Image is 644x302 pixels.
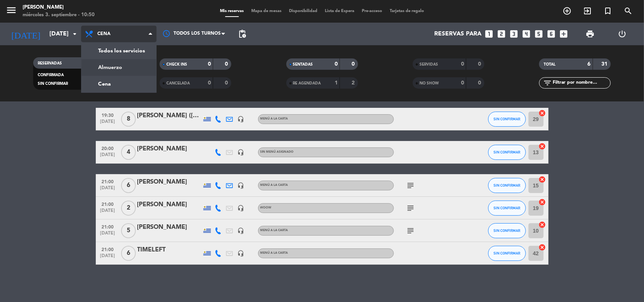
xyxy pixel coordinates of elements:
[539,109,546,117] i: cancel
[247,9,285,13] span: Mapa de mesas
[406,181,415,190] i: subject
[121,145,136,160] span: 4
[488,201,526,216] button: SIN CONFIRMAR
[488,223,526,238] button: SIN CONFIRMAR
[543,78,552,87] i: filter_list
[488,178,526,193] button: SIN CONFIRMAR
[260,251,288,254] span: MENÚ A LA CARTA
[38,82,68,86] span: SIN CONFIRMAR
[38,73,64,77] span: CONFIRMADA
[238,116,244,123] i: headset_mic
[98,231,117,239] span: [DATE]
[38,61,62,65] span: RESERVADAS
[493,251,520,255] span: SIN CONFIRMAR
[6,5,17,16] i: menu
[260,184,288,187] span: MENÚ A LA CARTA
[547,29,556,39] i: looks_6
[98,222,117,231] span: 21:00
[208,80,211,86] strong: 0
[98,185,117,194] span: [DATE]
[225,61,230,67] strong: 0
[81,43,156,59] a: Todos los servicios
[238,227,244,234] i: headset_mic
[461,61,464,67] strong: 0
[23,4,95,11] div: [PERSON_NAME]
[137,144,201,154] div: [PERSON_NAME]
[137,200,201,210] div: [PERSON_NAME]
[166,63,187,66] span: CHECK INS
[539,143,546,150] i: cancel
[121,178,136,193] span: 6
[70,29,79,38] i: arrow_drop_down
[216,9,247,13] span: Mis reservas
[260,229,288,232] span: MENÚ A LA CARTA
[461,80,464,86] strong: 0
[588,61,591,67] strong: 6
[137,222,201,232] div: [PERSON_NAME]
[488,145,526,160] button: SIN CONFIRMAR
[121,201,136,216] span: 2
[81,59,156,76] a: Almuerzo
[98,144,117,152] span: 20:00
[539,176,546,183] i: cancel
[238,29,247,38] span: pending_actions
[586,29,595,38] span: print
[493,117,520,121] span: SIN CONFIRMAR
[618,29,627,38] i: power_settings_new
[98,110,117,119] span: 19:30
[260,206,272,209] span: WOOW
[23,11,95,19] div: miércoles 3. septiembre - 10:50
[238,205,244,212] i: headset_mic
[97,31,111,37] span: Cena
[352,61,356,67] strong: 0
[335,61,338,67] strong: 0
[98,199,117,208] span: 21:00
[552,79,610,87] input: Filtrar por nombre...
[603,6,612,15] i: turned_in_not
[406,204,415,213] i: subject
[238,149,244,156] i: headset_mic
[121,246,136,261] span: 6
[98,253,117,262] span: [DATE]
[225,80,230,86] strong: 0
[539,244,546,251] i: cancel
[238,182,244,189] i: headset_mic
[606,23,638,45] div: LOG OUT
[208,61,211,67] strong: 0
[435,31,482,38] span: Reservas para
[509,29,519,39] i: looks_3
[98,152,117,161] span: [DATE]
[624,6,633,15] i: search
[488,246,526,261] button: SIN CONFIRMAR
[121,223,136,238] span: 5
[493,150,520,154] span: SIN CONFIRMAR
[98,119,117,128] span: [DATE]
[420,81,439,85] span: NO SHOW
[493,228,520,233] span: SIN CONFIRMAR
[6,5,17,18] button: menu
[137,177,201,187] div: [PERSON_NAME]
[420,63,438,66] span: SERVIDAS
[493,206,520,210] span: SIN CONFIRMAR
[534,29,544,39] i: looks_5
[583,6,592,15] i: exit_to_app
[137,111,201,121] div: [PERSON_NAME] ([PERSON_NAME])
[98,245,117,253] span: 21:00
[166,81,190,85] span: CANCELADA
[478,61,483,67] strong: 0
[406,226,415,235] i: subject
[6,26,46,42] i: [DATE]
[121,112,136,127] span: 8
[497,29,507,39] i: looks_two
[352,80,356,86] strong: 2
[484,29,494,39] i: looks_one
[539,198,546,206] i: cancel
[478,80,483,86] strong: 0
[539,221,546,228] i: cancel
[260,117,288,120] span: MENÚ A LA CARTA
[293,63,313,66] span: SENTADAS
[321,9,358,13] span: Lista de Espera
[493,183,520,187] span: SIN CONFIRMAR
[544,63,555,66] span: TOTAL
[488,112,526,127] button: SIN CONFIRMAR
